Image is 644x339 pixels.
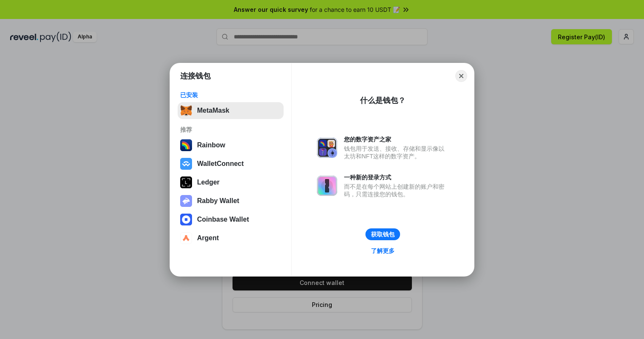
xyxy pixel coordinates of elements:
div: 了解更多 [371,247,395,255]
div: WalletConnect [197,160,244,168]
div: Ledger [197,179,219,186]
div: 推荐 [180,126,281,133]
div: 已安装 [180,91,281,99]
div: 您的数字资产之家 [344,136,449,143]
div: Rabby Wallet [197,197,239,205]
img: svg+xml,%3Csvg%20xmlns%3D%22http%3A%2F%2Fwww.w3.org%2F2000%2Fsvg%22%20fill%3D%22none%22%20viewBox... [317,138,337,158]
img: svg+xml,%3Csvg%20width%3D%22120%22%20height%3D%22120%22%20viewBox%3D%220%200%20120%20120%22%20fil... [180,139,192,151]
div: 获取钱包 [371,231,395,238]
button: Coinbase Wallet [178,211,284,228]
img: svg+xml,%3Csvg%20width%3D%2228%22%20height%3D%2228%22%20viewBox%3D%220%200%2028%2028%22%20fill%3D... [180,214,192,225]
div: 钱包用于发送、接收、存储和显示像以太坊和NFT这样的数字资产。 [344,145,449,160]
img: svg+xml,%3Csvg%20width%3D%2228%22%20height%3D%2228%22%20viewBox%3D%220%200%2028%2028%22%20fill%3D... [180,232,192,244]
h1: 连接钱包 [180,71,211,81]
button: Close [455,70,467,82]
img: svg+xml,%3Csvg%20xmlns%3D%22http%3A%2F%2Fwww.w3.org%2F2000%2Fsvg%22%20width%3D%2228%22%20height%3... [180,176,192,188]
div: 一种新的登录方式 [344,174,449,181]
img: svg+xml,%3Csvg%20xmlns%3D%22http%3A%2F%2Fwww.w3.org%2F2000%2Fsvg%22%20fill%3D%22none%22%20viewBox... [317,176,337,196]
button: Ledger [178,174,284,191]
button: 获取钱包 [365,228,400,240]
button: MetaMask [178,102,284,119]
div: Argent [197,234,219,242]
div: MetaMask [197,107,229,114]
div: 而不是在每个网站上创建新的账户和密码，只需连接您的钱包。 [344,183,449,198]
button: WalletConnect [178,155,284,172]
button: Argent [178,230,284,247]
img: svg+xml,%3Csvg%20fill%3D%22none%22%20height%3D%2233%22%20viewBox%3D%220%200%2035%2033%22%20width%... [180,105,192,117]
div: Coinbase Wallet [197,216,249,223]
button: Rabby Wallet [178,193,284,209]
button: Rainbow [178,137,284,154]
div: Rainbow [197,141,225,149]
img: svg+xml,%3Csvg%20width%3D%2228%22%20height%3D%2228%22%20viewBox%3D%220%200%2028%2028%22%20fill%3D... [180,158,192,170]
img: svg+xml,%3Csvg%20xmlns%3D%22http%3A%2F%2Fwww.w3.org%2F2000%2Fsvg%22%20fill%3D%22none%22%20viewBox... [180,195,192,207]
div: 什么是钱包？ [360,95,406,106]
a: 了解更多 [366,245,400,256]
